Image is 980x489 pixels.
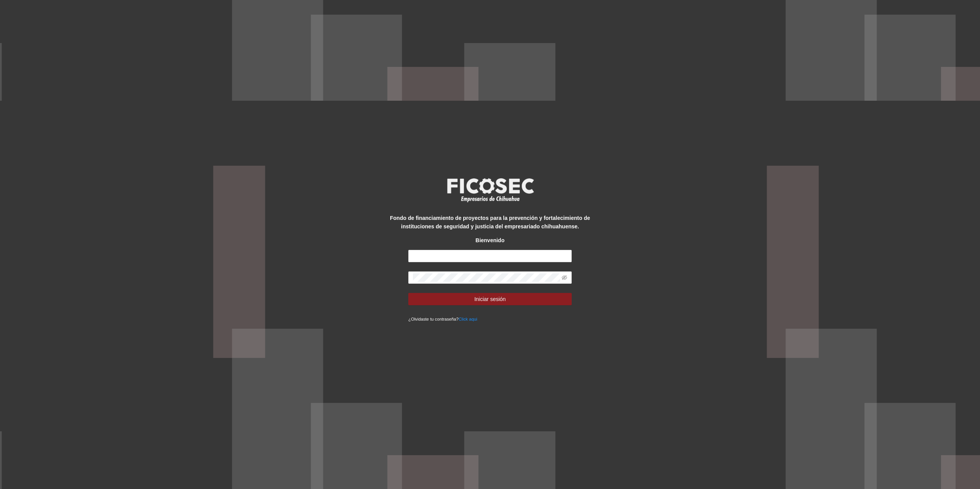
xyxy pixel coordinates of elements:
small: ¿Olvidaste tu contraseña? [408,317,477,321]
strong: Fondo de financiamiento de proyectos para la prevención y fortalecimiento de instituciones de seg... [390,215,590,230]
img: logo [442,176,538,204]
a: Click aqui [459,317,478,321]
strong: Bienvenido [476,237,504,243]
span: Iniciar sesión [474,295,506,303]
span: eye-invisible [562,275,567,280]
button: Iniciar sesión [408,293,572,305]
